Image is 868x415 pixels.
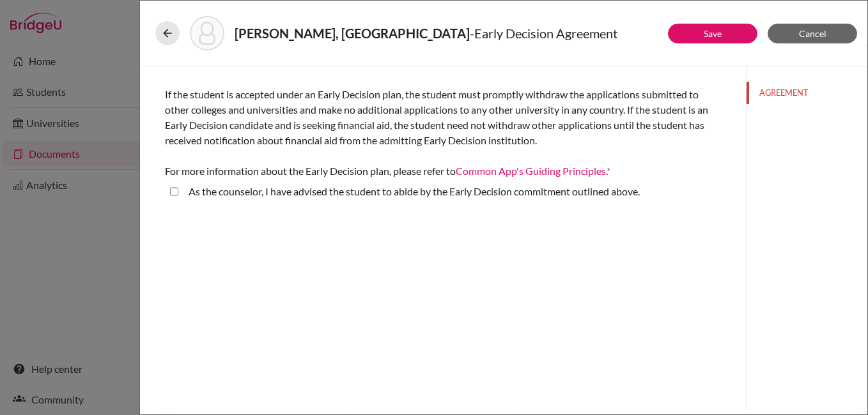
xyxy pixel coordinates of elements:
button: AGREEMENT [747,82,867,104]
label: As the counselor, I have advised the student to abide by the Early Decision commitment outlined a... [189,184,640,199]
span: - Early Decision Agreement [470,26,617,41]
span: If the student is accepted under an Early Decision plan, the student must promptly withdraw the a... [165,88,708,177]
strong: [PERSON_NAME], [GEOGRAPHIC_DATA] [235,26,470,41]
a: Common App's Guiding Principles [456,165,606,177]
